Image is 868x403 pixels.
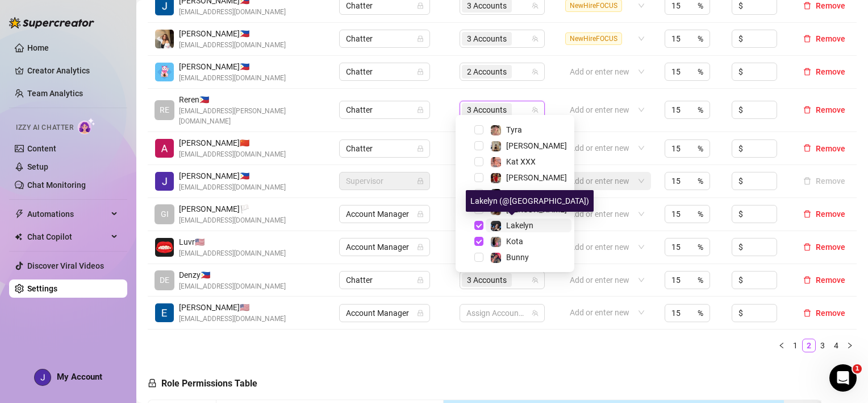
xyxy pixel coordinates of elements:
span: [PERSON_NAME] [506,141,567,150]
span: Chatter [346,63,423,80]
span: [PERSON_NAME] 🇵🇭 [179,170,286,182]
span: Remove [816,242,845,252]
span: NewHireFOCUS [565,32,622,45]
div: Lakelyn (@[GEOGRAPHIC_DATA]) [466,190,594,212]
span: team [532,2,539,9]
a: Home [27,43,49,52]
img: Lakelyn [491,221,501,231]
span: lock [417,2,424,9]
span: Select tree node [474,189,483,198]
span: Chat Copilot [27,228,108,246]
img: Evan L [155,303,174,322]
span: lock [417,310,424,316]
span: Reren 🇵🇭 [179,93,325,106]
span: [PERSON_NAME] 🇨🇳 [179,137,286,149]
span: [PERSON_NAME] 🏳️ [179,203,286,215]
li: 2 [802,339,816,352]
span: Account Manager [346,238,423,256]
img: AI Chatter [78,118,95,134]
span: Chatter [346,140,423,157]
img: Kota [491,237,501,247]
span: RE [160,104,169,116]
span: DE [160,274,169,286]
li: Next Page [843,339,857,352]
span: Bunny [506,253,529,262]
img: Kat XXX [491,157,501,167]
a: 2 [803,339,815,352]
a: 1 [789,339,802,352]
button: Remove [799,207,850,221]
span: delete [803,210,811,218]
span: Remove [816,144,845,153]
span: [EMAIL_ADDRESS][PERSON_NAME][DOMAIN_NAME] [179,106,325,128]
img: Bunny [491,253,501,263]
span: right [846,342,853,349]
span: Chatter [346,101,423,118]
span: lock [417,106,424,113]
span: [EMAIL_ADDRESS][DOMAIN_NAME] [179,73,286,84]
img: Tyra [491,125,501,135]
a: Content [27,144,56,153]
span: Select tree node [474,221,483,230]
span: Account Manager [346,305,423,322]
span: Remove [816,105,845,114]
a: Team Analytics [27,89,83,98]
span: GI [161,208,169,220]
span: [EMAIL_ADDRESS][DOMAIN_NAME] [179,7,286,18]
button: Remove [799,142,850,155]
span: lock [417,244,424,250]
span: Remove [816,309,845,318]
button: Remove [799,273,850,287]
span: 3 Accounts [467,32,507,45]
span: lock [417,277,424,283]
span: Kat XXX [506,157,536,166]
span: lock [417,68,424,75]
span: Supervisor [346,172,423,190]
span: Select tree node [474,173,483,182]
span: team [532,277,539,283]
button: Remove [799,32,850,46]
button: Remove [799,65,850,79]
a: Chat Monitoring [27,180,86,190]
span: Account Manager [346,205,423,223]
iframe: Intercom live chat [829,364,857,392]
span: My Account [57,372,102,382]
span: Remove [816,67,845,76]
img: Chat Copilot [15,233,22,241]
span: 3 Accounts [462,103,512,117]
span: Remove [816,1,845,10]
span: 3 Accounts [467,274,507,286]
span: Lakelyn [506,221,533,230]
span: [EMAIL_ADDRESS][DOMAIN_NAME] [179,40,286,51]
img: yen mejica [155,63,174,81]
span: delete [803,243,811,251]
span: team [532,310,539,316]
button: Remove [799,240,850,254]
button: right [843,339,857,352]
span: delete [803,276,811,284]
img: Caroline [491,173,501,183]
span: 3 Accounts [462,32,512,46]
img: Natasha [491,141,501,151]
li: 1 [788,339,802,352]
span: 3 Accounts [467,104,507,116]
a: 3 [816,339,829,352]
img: Albert [155,139,174,158]
span: 2 Accounts [467,65,507,78]
img: ACg8ocIiHL1NfwD6YTtZkBpEeDReKRFEIKpKAATYNcilGfF5mipL0w=s96-c [35,369,51,385]
span: Kota [506,237,523,246]
span: [EMAIL_ADDRESS][DOMAIN_NAME] [179,314,286,324]
span: Tyra [506,125,522,134]
span: team [532,106,539,113]
span: Select tree node [474,237,483,246]
a: Setup [27,162,48,171]
span: thunderbolt [15,209,24,219]
span: left [778,342,785,349]
span: lock [417,35,424,42]
span: [EMAIL_ADDRESS][DOMAIN_NAME] [179,182,286,193]
a: Settings [27,284,57,293]
button: left [775,339,788,352]
span: [EMAIL_ADDRESS][DOMAIN_NAME] [179,149,286,160]
img: Dennise Cantimbuhan [155,30,174,48]
span: lock [417,145,424,152]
